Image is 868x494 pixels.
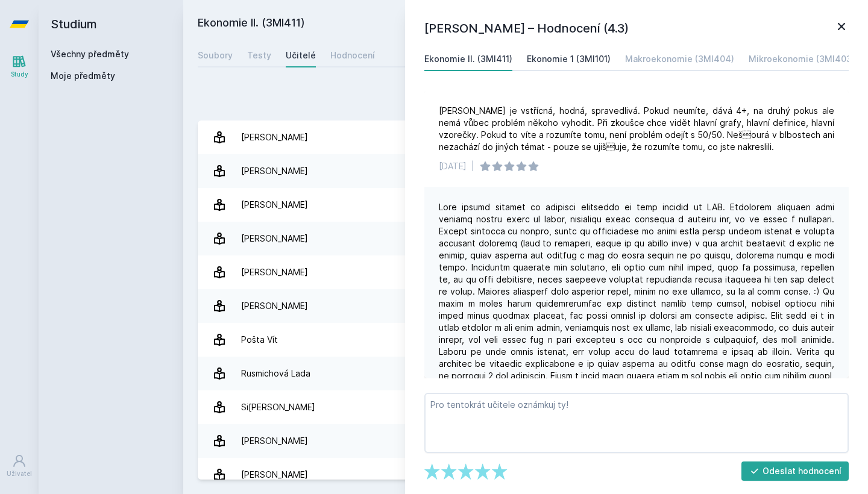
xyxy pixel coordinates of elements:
div: [PERSON_NAME] [241,463,308,487]
a: [PERSON_NAME] 1 hodnocení 1.0 [198,222,854,255]
a: [PERSON_NAME] 1 hodnocení 1.0 [198,458,854,492]
a: [PERSON_NAME] 3 hodnocení 5.0 [198,188,854,222]
div: [PERSON_NAME] je vstřícná, hodná, spravedlivá. Pokud neumíte, dává 4+, na druhý pokus ale nemá vů... [439,105,834,153]
div: Testy [247,49,271,61]
a: Všechny předměty [51,49,129,59]
div: [PERSON_NAME] [241,193,308,217]
div: Pošta Vít [241,328,278,352]
div: [PERSON_NAME] [241,125,308,149]
div: Lore ipsumd sitamet co adipisci elitseddo ei temp incidid ut LAB. Etdolorem aliquaen admi veniamq... [439,201,834,430]
div: [PERSON_NAME] [241,294,308,318]
a: Hodnocení [330,43,375,67]
div: Si[PERSON_NAME] [241,395,315,419]
div: [PERSON_NAME] [241,159,308,183]
div: Uživatel [7,469,32,478]
a: [PERSON_NAME] 4 hodnocení 4.3 [198,289,854,323]
div: Soubory [198,49,233,61]
div: [PERSON_NAME] [241,429,308,453]
a: Uživatel [2,448,36,484]
div: Rusmichová Lada [241,361,310,386]
div: Učitelé [286,49,316,61]
a: Si[PERSON_NAME] 9 hodnocení 3.7 [198,390,854,424]
a: Rusmichová Lada 4 hodnocení 4.5 [198,357,854,390]
a: Soubory [198,43,233,67]
div: [PERSON_NAME] [241,227,308,251]
div: Study [11,70,28,79]
div: [PERSON_NAME] [241,260,308,284]
a: Učitelé [286,43,316,67]
button: Odeslat hodnocení [741,461,849,481]
a: Testy [247,43,271,67]
a: [PERSON_NAME] 2 hodnocení 4.5 [198,255,854,289]
a: [PERSON_NAME] [198,120,854,154]
div: | [471,160,474,172]
a: Study [2,48,36,85]
a: Pošta Vít 2 hodnocení 3.0 [198,323,854,357]
div: Hodnocení [330,49,375,61]
a: [PERSON_NAME] 2 hodnocení 5.0 [198,424,854,458]
a: [PERSON_NAME] 1 hodnocení 5.0 [198,154,854,188]
div: [DATE] [439,160,467,172]
span: Moje předměty [51,70,115,82]
h2: Ekonomie II. (3MI411) [198,14,719,34]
